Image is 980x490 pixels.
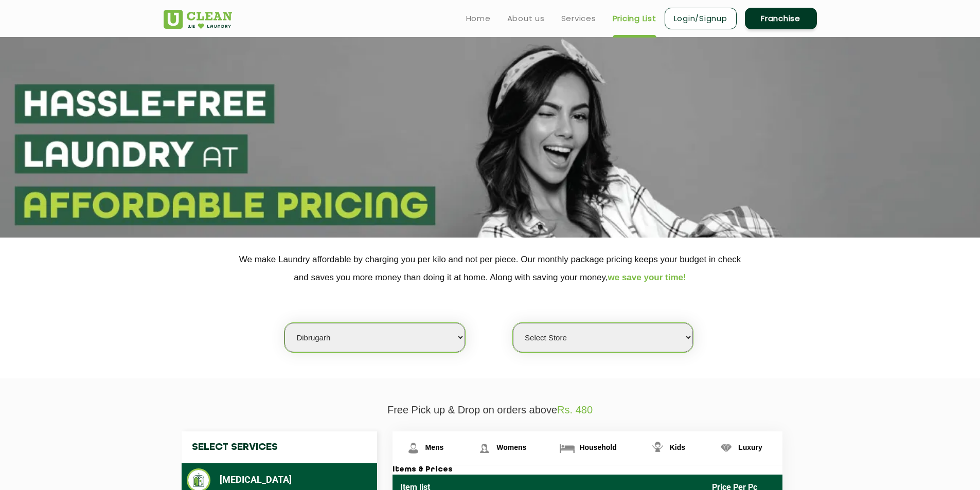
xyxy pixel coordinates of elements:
a: Home [466,12,491,25]
a: Pricing List [613,12,656,25]
span: Household [579,443,616,451]
h4: Select Services [182,431,377,463]
img: UClean Laundry and Dry Cleaning [164,10,232,29]
a: Franchise [745,8,817,29]
span: we save your time! [608,273,686,282]
p: We make Laundry affordable by charging you per kilo and not per piece. Our monthly package pricin... [164,250,817,286]
h3: Items & Prices [393,465,782,475]
span: Rs. 480 [557,404,593,415]
img: Mens [404,439,422,457]
span: Kids [670,443,685,451]
span: Mens [425,443,444,451]
span: Womens [496,443,526,451]
p: Free Pick up & Drop on orders above [164,404,817,416]
a: Services [561,12,596,25]
img: Household [558,439,576,457]
span: Luxury [738,443,762,451]
img: Luxury [717,439,735,457]
img: Kids [649,439,667,457]
img: Womens [475,439,493,457]
a: Login/Signup [665,8,737,29]
a: About us [507,12,545,25]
